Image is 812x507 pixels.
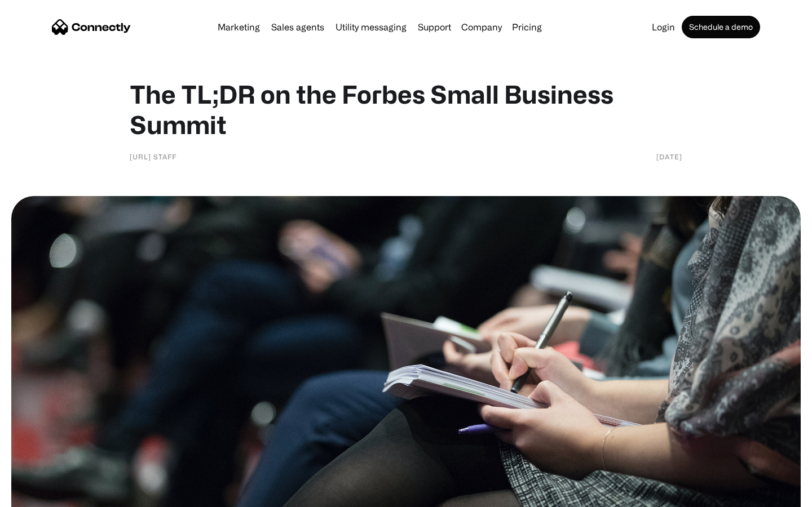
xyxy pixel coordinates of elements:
[461,19,502,35] div: Company
[647,23,679,32] a: Login
[413,23,456,32] a: Support
[267,23,329,32] a: Sales agents
[682,16,760,38] a: Schedule a demo
[656,151,682,162] div: [DATE]
[507,23,546,32] a: Pricing
[130,79,682,140] h1: The TL;DR on the Forbes Small Business Summit
[11,487,68,503] aside: Language selected: English
[331,23,411,32] a: Utility messaging
[130,151,176,162] div: [URL] Staff
[23,487,68,503] ul: Language list
[213,23,264,32] a: Marketing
